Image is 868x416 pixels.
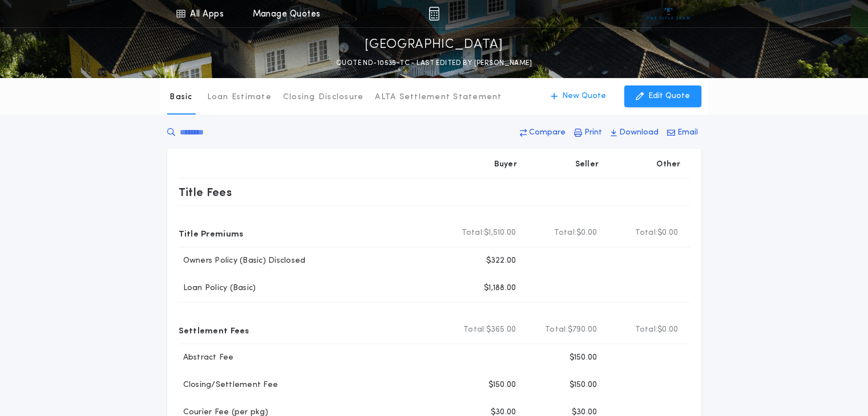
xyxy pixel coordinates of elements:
p: Closing/Settlement Fee [179,380,278,391]
p: Title Premiums [179,224,244,242]
p: $150.00 [570,380,597,391]
p: Email [677,127,698,138]
p: Closing Disclosure [283,92,364,103]
button: New Quote [539,85,617,107]
b: Total: [635,227,658,239]
p: [GEOGRAPHIC_DATA] [365,36,503,54]
span: $0.00 [657,324,678,336]
p: Seller [575,159,599,170]
b: Total: [545,324,568,336]
b: Total: [462,227,485,239]
p: ALTA Settlement Statement [375,92,502,103]
p: $322.00 [486,255,516,267]
p: Other [656,159,680,170]
b: Total: [463,324,486,336]
button: Download [607,123,662,143]
p: Print [584,127,602,138]
p: New Quote [562,91,606,102]
button: Edit Quote [624,85,701,107]
p: Buyer [494,159,517,170]
p: Owners Policy (Basic) Disclosed [179,255,306,267]
img: img [429,7,439,21]
button: Compare [516,123,569,143]
b: Total: [554,227,577,239]
b: Total: [635,324,658,336]
p: Compare [529,127,566,138]
p: Loan Policy (Basic) [179,283,256,294]
span: $0.00 [657,227,678,239]
span: $1,510.00 [484,227,516,239]
p: Settlement Fees [179,321,249,339]
p: Edit Quote [648,91,690,102]
p: $150.00 [570,352,597,364]
button: Email [664,123,701,143]
span: $365.00 [486,324,516,336]
p: QUOTE ND-10535-TC - LAST EDITED BY [PERSON_NAME] [336,58,532,69]
span: $790.00 [568,324,597,336]
button: Print [571,123,605,143]
span: $0.00 [576,227,597,239]
p: $1,188.00 [484,283,516,294]
img: vs-icon [647,8,690,19]
p: $150.00 [488,380,516,391]
p: Basic [169,92,192,103]
p: Title Fees [179,183,232,201]
p: Abstract Fee [179,352,234,364]
p: Loan Estimate [207,92,272,103]
p: Download [619,127,659,138]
